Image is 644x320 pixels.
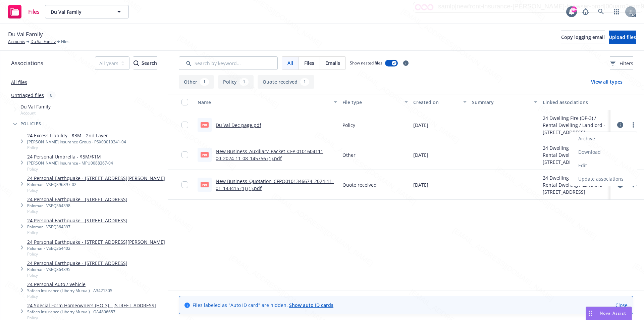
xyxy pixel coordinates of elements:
a: Search [594,5,608,18]
input: Toggle Row Selected [181,181,188,188]
span: All [287,59,293,66]
span: [DATE] [413,122,428,129]
div: 24 Dwelling Fire (DP-3) / Rental Dwelling / Landlord - [STREET_ADDRESS] [543,174,608,195]
a: 24 Excess Liability - $3M - 2nd Layer [27,132,126,139]
span: Policies [20,122,42,126]
button: Upload files [609,31,636,44]
div: 24 Dwelling Fire (DP-3) / Rental Dwelling / Landlord - [STREET_ADDRESS] [543,115,608,136]
span: pdf [201,152,209,157]
a: 24 Personal Earthquake - [STREET_ADDRESS][PERSON_NAME] [27,238,165,245]
span: Account [20,110,51,116]
span: Policy [342,122,355,129]
div: Safeco Insurance (Liberty Mutual) - A3421305 [27,288,112,293]
span: Du Val Family [8,30,43,39]
a: Du Val Family [31,39,56,45]
a: Switch app [610,5,623,18]
div: Palomar - VSEQ396897-02 [27,182,165,187]
a: Download [570,145,637,159]
div: Linked associations [543,99,608,106]
span: Filters [620,60,633,67]
span: Policy [27,230,127,235]
span: Other [342,151,356,158]
a: 24 Personal Earthquake - [STREET_ADDRESS] [27,196,127,203]
a: Archive [570,132,637,145]
a: All files [11,79,27,85]
div: Summary [472,99,530,106]
button: Policy [218,75,254,89]
a: Edit [570,159,637,172]
span: Policy [27,209,127,214]
span: Du Val Family [20,103,51,110]
button: Nova Assist [586,307,632,320]
span: pdf [201,182,209,187]
span: Show nested files [350,60,382,66]
span: pdf [201,122,209,127]
button: SearchSearch [133,56,157,70]
span: Emails [325,59,340,66]
span: Associations [11,59,43,67]
input: Select all [181,99,188,105]
a: more [629,121,637,129]
a: Files [5,2,42,21]
div: [PERSON_NAME] Insurance Group - PSX00010341-04 [27,139,126,145]
a: 24 Personal Earthquake - [STREET_ADDRESS][PERSON_NAME] [27,175,165,182]
div: Palomar - VSEQ364395 [27,267,127,272]
div: Palomar - VSEQ364398 [27,203,127,209]
button: File type [340,94,410,110]
a: Untriaged files [11,92,44,99]
span: Policy [27,293,112,299]
a: Update associations [570,172,637,186]
span: [DATE] [413,151,428,158]
div: [PERSON_NAME] Insurance - MPU0088367-04 [27,160,113,166]
div: Drag to move [586,307,594,320]
div: 24 Dwelling Fire (DP-3) / Rental Dwelling / Landlord - [STREET_ADDRESS] [543,144,608,166]
div: Safeco Insurance (Liberty Mutual) - OA4806657 [27,309,156,315]
div: Name [198,99,330,106]
button: Linked associations [540,94,610,110]
span: Policy [27,187,165,193]
div: Created on [413,99,459,106]
span: Upload files [609,34,636,40]
div: 1 [239,78,249,86]
button: Created on [411,94,469,110]
a: 24 Special Form Homeowners (HO-3) - [STREET_ADDRESS] [27,302,156,309]
a: Report a Bug [579,5,592,18]
div: 1 [200,78,209,86]
a: Show auto ID cards [289,302,333,308]
input: Toggle Row Selected [181,122,188,128]
a: 24 Personal Umbrella - $5M/$1M [27,153,113,160]
a: Du Val Dec page.pdf [216,122,261,128]
span: Files [28,9,40,14]
span: Policy [27,145,126,150]
div: 0 [47,91,56,99]
button: Summary [469,94,540,110]
button: Quote received [258,75,314,89]
button: Other [179,75,214,89]
div: File type [342,99,400,106]
button: Name [195,94,340,110]
span: Filters [610,60,633,67]
a: 24 Personal Earthquake - [STREET_ADDRESS] [27,260,127,267]
a: Close [615,302,628,309]
span: Files [61,39,69,45]
span: Nova Assist [600,310,626,316]
button: Du Val Family [45,5,129,18]
div: Palomar - VSEQ364402 [27,245,165,251]
div: 1 [300,78,309,86]
input: Toggle Row Selected [181,151,188,158]
span: Policy [27,251,165,257]
span: Files labeled as "Auto ID card" are hidden. [193,302,333,309]
span: [DATE] [413,181,428,188]
span: Quote received [342,181,377,188]
a: Accounts [8,39,25,45]
a: New Business_Quotation_CFPQ0101346674_2024-11-01_143415 (1) (1).pdf [216,178,334,191]
div: Palomar - VSEQ364397 [27,224,127,230]
button: Copy logging email [561,31,605,44]
span: Du Val Family [51,8,109,15]
button: View all types [580,75,633,89]
span: Files [304,59,314,66]
div: 99+ [571,6,577,12]
div: Search [133,57,157,70]
button: Filters [610,56,633,70]
span: Policy [27,272,127,278]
